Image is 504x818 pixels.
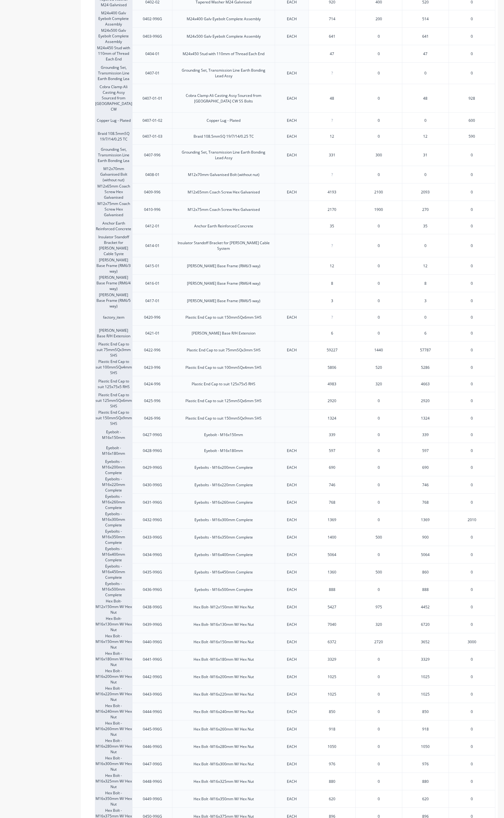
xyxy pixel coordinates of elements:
span: 320 [376,381,382,387]
div: 47 [402,45,449,62]
div: 4983 [309,376,355,392]
div: 0423-996 [144,365,161,370]
span: 0 [471,51,473,57]
div: 4193 [309,184,355,200]
span: 0 [378,172,380,178]
div: M12x75mm Coach Screw Hex Galvanised [95,201,132,218]
span: 0 [378,96,380,101]
div: 6 [309,326,355,341]
div: 0420-996 [144,315,161,320]
div: 2170 [309,202,355,217]
span: 0 [471,674,473,680]
div: ? [309,113,355,128]
div: Copper Lug - Plated [95,112,132,128]
div: 3652 [402,633,449,650]
div: EACH [287,622,297,627]
div: 4452 [402,598,449,616]
div: M12x70mm Galvanised Bolt (without nut) [188,172,259,178]
div: 746 [402,476,449,493]
div: 0426-996 [144,416,161,421]
div: Eyebolts - M16x300mm Complete [194,517,253,523]
span: 0 [378,448,380,454]
span: 0 [378,315,380,320]
span: 0 [378,657,380,662]
div: 5064 [402,546,449,563]
div: ? [309,167,355,183]
div: 641 [309,29,355,44]
div: EACH [287,347,297,353]
div: EACH [287,674,297,680]
div: 0402-996G [143,16,162,22]
div: Eyebolts - M16x300mm Complete [95,511,132,528]
span: 0 [471,315,473,320]
div: Insulator Standoff Bracket for [PERSON_NAME] Cable System [177,240,270,251]
div: 6372 [309,634,355,650]
div: Eyebolts - M16x350mm Complete [95,528,132,546]
div: 0407-01-02 [142,118,162,123]
div: 0432-996G [143,517,162,523]
div: [PERSON_NAME] Base Frame (RM6/5 way) [95,292,132,309]
span: 0 [471,569,473,575]
div: Braid 108.5mmSQ 19/7/14/0.25 TC [194,134,254,139]
span: 0 [471,500,473,505]
div: 0404-01 [145,51,160,57]
div: 0428-996G [143,448,162,454]
span: 928 [469,96,475,101]
div: 0430-996G [143,482,162,488]
div: Eyebolts - M16x400mm Complete [194,552,253,558]
div: Cobra Clamp Ali Casting Assy Sourced from [GEOGRAPHIC_DATA] CW [95,84,132,112]
div: Copper Lug - Plated [207,118,240,123]
div: 0435-996G [143,569,162,575]
div: 12 [309,129,355,144]
div: M12x65mm Coach Screw Hex Galvanised [188,189,260,195]
div: Eyebolts - M16x260mm Complete [194,500,253,505]
div: ? [309,65,355,81]
div: Braid 108.5mmSQ 19/7/14/0.25 TC [95,128,132,144]
div: Eyebolts - M16x500mm Complete [95,581,132,598]
div: M24x400 Galv Eyebolt Complete Assembly [187,16,261,22]
div: EACH [287,517,297,523]
div: 1400 [309,530,355,545]
div: Hex Bolt -M16x200mm W/ Hex Nut [95,668,132,685]
div: Insulator Standoff Bracket for [PERSON_NAME] Cable Syste [95,234,132,257]
div: EACH [287,465,297,470]
div: EACH [287,535,297,540]
span: 0 [471,622,473,627]
div: [PERSON_NAME] Base Frame (RM6/4 way) [95,274,132,292]
div: 57787 [402,341,449,359]
span: 0 [378,243,380,249]
div: Eyebolts - M16x200mm Complete [194,465,253,470]
div: Hex Bolt- M16x130mm W/ Hex Nut [194,622,254,627]
span: 0 [378,674,380,680]
div: EACH [287,569,297,575]
div: M24x450 Stud with 110mm of Thread Each End [183,51,264,57]
div: 5286 [402,359,449,376]
div: Anchor Earth Reinforced Concrete [194,223,253,229]
div: 0429-996G [143,465,162,470]
div: M24x450 Stud with 110mm of Thread Each End [95,45,132,62]
span: 1440 [374,347,383,353]
span: 0 [378,223,380,229]
div: Eyebolt - M16x150mm [204,432,243,438]
div: EACH [287,587,297,592]
div: 48 [402,84,449,112]
div: [PERSON_NAME] Base Frame (RM6/5 way) [187,298,260,304]
div: 0407-01-01 [142,96,162,101]
div: 1025 [309,669,355,685]
div: 3329 [309,652,355,667]
div: 0422-996 [144,347,161,353]
span: 0 [471,223,473,229]
span: 2720 [374,639,383,645]
span: 0 [471,152,473,158]
div: EACH [287,552,297,558]
span: 0 [378,70,380,76]
div: Plastic End Cap to suit 125x75x5 RHS [95,376,132,392]
div: 3 [402,292,449,309]
div: 2920 [402,392,449,409]
div: 860 [402,563,449,581]
div: EACH [287,118,297,123]
div: Grounding Set, Transmission Line Earth Bonding Lea [95,144,132,166]
div: 2093 [402,183,449,201]
div: 0408-01 [145,172,160,178]
div: 0416-01 [145,281,160,286]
